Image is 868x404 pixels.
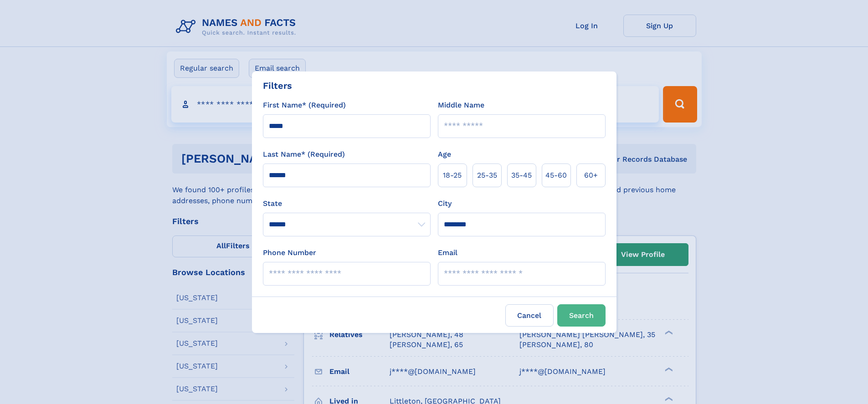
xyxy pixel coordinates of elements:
[263,149,345,160] label: Last Name* (Required)
[438,149,451,160] label: Age
[438,100,484,111] label: Middle Name
[443,170,462,181] span: 18‑25
[263,100,346,111] label: First Name* (Required)
[263,79,292,92] div: Filters
[511,170,532,181] span: 35‑45
[263,247,316,258] label: Phone Number
[477,170,497,181] span: 25‑35
[584,170,598,181] span: 60+
[438,247,457,258] label: Email
[557,304,606,327] button: Search
[438,198,452,209] label: City
[545,170,567,181] span: 45‑60
[505,304,554,327] label: Cancel
[263,198,431,209] label: State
